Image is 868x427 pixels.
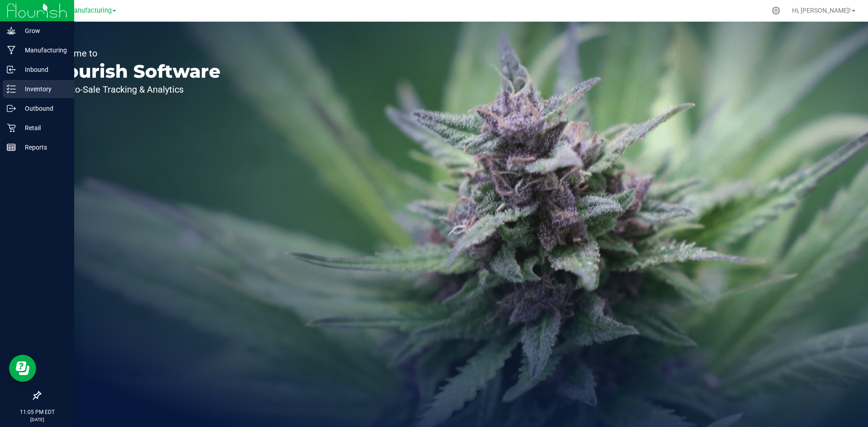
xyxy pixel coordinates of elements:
[9,355,36,382] iframe: Resource center
[16,142,70,153] p: Reports
[7,123,16,132] inline-svg: Retail
[770,6,782,15] div: Manage settings
[49,49,221,58] p: Welcome to
[16,103,70,114] p: Outbound
[7,104,16,113] inline-svg: Outbound
[16,25,70,36] p: Grow
[68,7,112,14] span: Manufacturing
[16,64,70,75] p: Inbound
[16,122,70,133] p: Retail
[7,84,16,94] inline-svg: Inventory
[49,62,221,80] p: Flourish Software
[792,7,851,14] span: Hi, [PERSON_NAME]!
[49,85,221,94] p: Seed-to-Sale Tracking & Analytics
[7,46,16,55] inline-svg: Manufacturing
[4,416,70,423] p: [DATE]
[16,45,70,56] p: Manufacturing
[7,143,16,152] inline-svg: Reports
[4,408,70,416] p: 11:05 PM EDT
[7,65,16,74] inline-svg: Inbound
[16,84,70,94] p: Inventory
[7,26,16,35] inline-svg: Grow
